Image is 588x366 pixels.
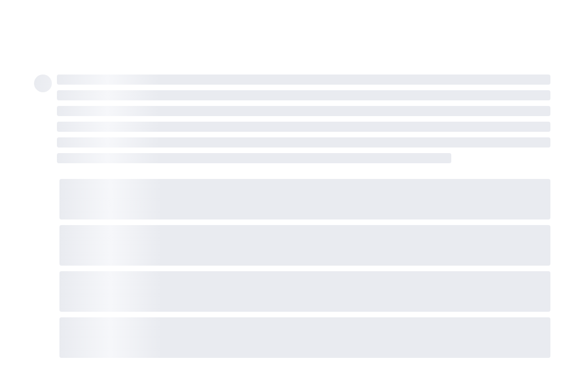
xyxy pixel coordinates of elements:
[57,90,550,100] span: ‌
[59,179,550,219] span: ‌
[57,75,550,85] span: ‌
[57,137,550,148] span: ‌
[34,75,52,92] span: ‌
[57,153,452,163] span: ‌
[59,317,550,358] span: ‌
[57,122,550,132] span: ‌
[59,225,550,266] span: ‌
[57,106,550,116] span: ‌
[59,271,550,312] span: ‌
